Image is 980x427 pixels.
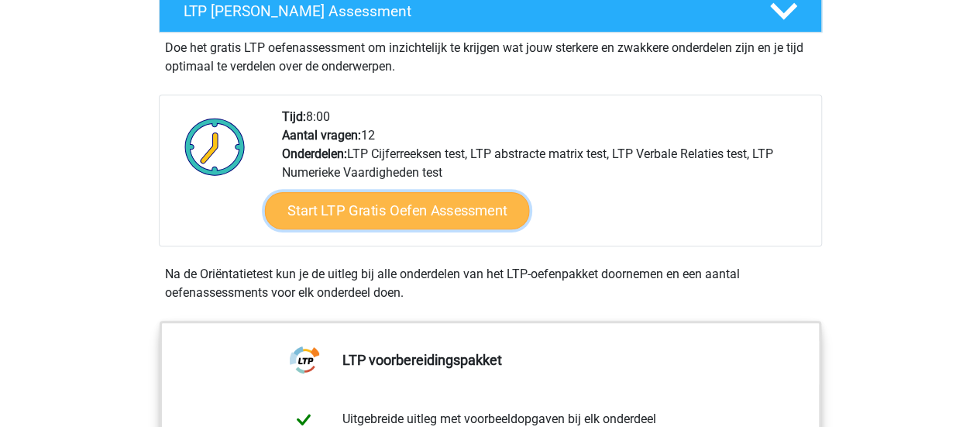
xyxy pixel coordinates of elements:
b: Tijd: [282,109,306,124]
a: Start LTP Gratis Oefen Assessment [264,192,529,229]
b: Aantal vragen: [282,128,361,143]
div: 8:00 12 LTP Cijferreeksen test, LTP abstracte matrix test, LTP Verbale Relaties test, LTP Numerie... [270,108,820,246]
div: Doe het gratis LTP oefenassessment om inzichtelijk te krijgen wat jouw sterkere en zwakkere onder... [159,33,822,76]
img: Klok [176,108,254,185]
h4: LTP [PERSON_NAME] Assessment [184,2,744,20]
b: Onderdelen: [282,146,347,161]
div: Na de Oriëntatietest kun je de uitleg bij alle onderdelen van het LTP-oefenpakket doornemen en ee... [159,265,822,302]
